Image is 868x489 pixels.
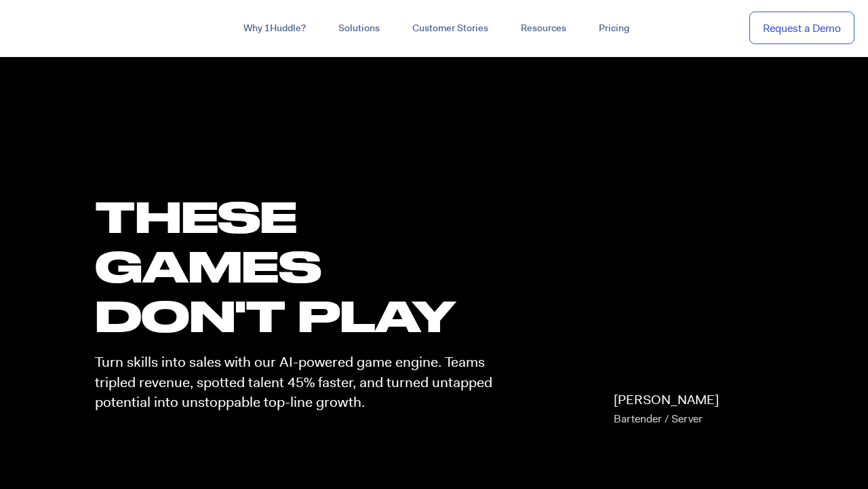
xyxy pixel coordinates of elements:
[95,352,505,412] p: Turn skills into sales with our AI-powered game engine. Teams tripled revenue, spotted talent 45%...
[614,391,719,429] p: [PERSON_NAME]
[749,12,854,45] a: Request a Demo
[396,16,505,41] a: Customer Stories
[14,15,111,41] img: ...
[583,16,646,41] a: Pricing
[322,16,396,41] a: Solutions
[614,412,703,426] span: Bartender / Server
[505,16,583,41] a: Resources
[227,16,322,41] a: Why 1Huddle?
[95,192,505,341] h1: these GAMES DON'T PLAY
